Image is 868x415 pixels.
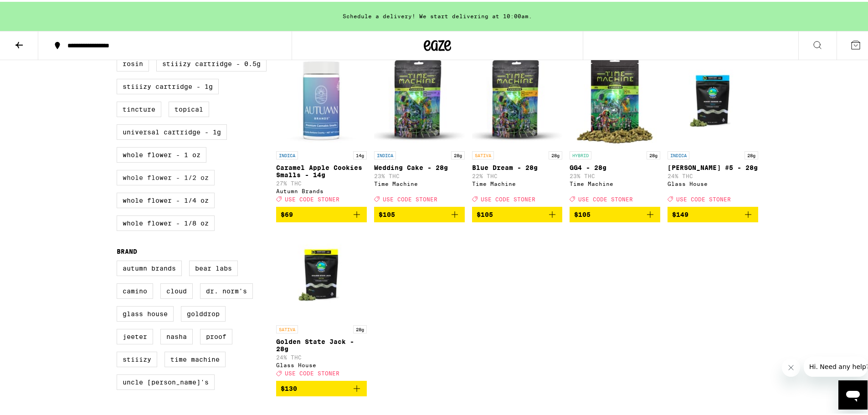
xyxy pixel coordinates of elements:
p: Golden State Jack - 28g [276,336,367,351]
img: Time Machine - Wedding Cake - 28g [374,54,465,145]
span: USE CODE STONER [481,195,535,200]
button: Add to bag [276,379,367,395]
legend: Brand [117,246,137,253]
p: Wedding Cake - 28g [374,162,465,169]
label: STIIIZY Cartridge - 1g [117,77,219,92]
p: SATIVA [472,149,494,158]
label: STIIIZY [117,350,157,365]
label: Autumn Brands [117,259,182,274]
p: 24% THC [668,171,758,177]
img: Autumn Brands - Caramel Apple Cookies Smalls - 14g [276,54,367,145]
span: $105 [379,209,395,216]
iframe: Message from company [804,355,868,375]
iframe: Button to launch messaging window [838,379,868,408]
img: Glass House - Donny Burger #5 - 28g [668,54,758,145]
label: GoldDrop [181,304,226,320]
label: Tincture [117,100,161,115]
p: 28g [451,149,465,158]
label: NASHA [160,327,193,343]
div: Time Machine [472,179,563,185]
p: 28g [549,149,562,158]
label: Time Machine [164,350,226,365]
div: Autumn Brands [276,186,367,192]
a: Open page for GG4 - 28g from Time Machine [570,54,660,205]
label: Bear Labs [189,259,238,274]
button: Add to bag [668,205,758,220]
div: Time Machine [374,179,465,185]
div: Time Machine [570,179,660,185]
span: USE CODE STONER [676,195,731,200]
p: 27% THC [276,179,367,184]
label: Proof [200,327,232,343]
span: $149 [672,209,688,216]
img: Time Machine - Blue Dream - 28g [472,54,563,145]
button: Add to bag [374,205,465,220]
span: USE CODE STONER [285,369,339,374]
label: Cloud [160,282,193,297]
a: Open page for Blue Dream - 28g from Time Machine [472,54,563,205]
label: Dr. Norm's [200,282,253,297]
p: 23% THC [374,171,465,177]
label: Topical [169,100,209,115]
p: 28g [745,149,758,158]
div: Glass House [276,360,367,366]
p: Blue Dream - 28g [472,162,563,169]
p: GG4 - 28g [570,162,660,169]
iframe: Close message [782,357,800,375]
label: STIIIZY Cartridge - 0.5g [156,54,267,70]
p: INDICA [276,149,298,158]
a: Open page for Golden State Jack - 28g from Glass House [276,228,367,379]
p: [PERSON_NAME] #5 - 28g [668,162,758,169]
label: Jeeter [117,327,153,343]
span: $105 [477,209,493,216]
label: Rosin [117,54,149,70]
p: 22% THC [472,171,563,177]
p: SATIVA [276,323,298,332]
button: Add to bag [570,205,660,220]
button: Add to bag [276,205,367,220]
label: Glass House [117,304,174,320]
span: $105 [574,209,591,216]
span: USE CODE STONER [285,195,339,200]
a: Open page for Caramel Apple Cookies Smalls - 14g from Autumn Brands [276,54,367,205]
p: INDICA [374,149,396,158]
p: 28g [353,323,367,332]
p: 23% THC [570,171,660,177]
span: $69 [281,209,293,216]
p: Caramel Apple Cookies Smalls - 14g [276,162,367,177]
div: Glass House [668,179,758,185]
p: 14g [353,149,367,158]
label: Uncle [PERSON_NAME]'s [117,373,215,388]
label: Whole Flower - 1/2 oz [117,168,215,184]
p: 28g [647,149,660,158]
img: Glass House - Golden State Jack - 28g [276,228,367,319]
a: Open page for Wedding Cake - 28g from Time Machine [374,54,465,205]
label: Camino [117,282,153,297]
label: Universal Cartridge - 1g [117,123,227,138]
p: HYBRID [570,149,591,158]
button: Add to bag [472,205,563,220]
label: Whole Flower - 1/4 oz [117,191,215,206]
img: Time Machine - GG4 - 28g [570,54,660,145]
p: 24% THC [276,353,367,359]
span: $130 [281,383,297,390]
label: Whole Flower - 1 oz [117,145,206,161]
span: USE CODE STONER [383,195,437,200]
a: Open page for Donny Burger #5 - 28g from Glass House [668,54,758,205]
span: USE CODE STONER [578,195,633,200]
p: INDICA [668,149,689,158]
label: Whole Flower - 1/8 oz [117,214,215,229]
span: Hi. Need any help? [5,6,66,14]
